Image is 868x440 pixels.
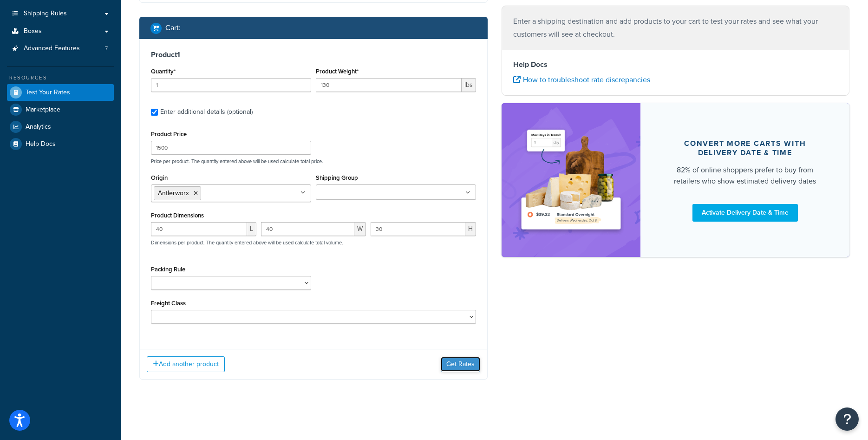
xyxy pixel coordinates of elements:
[7,118,114,135] a: Analytics
[151,266,185,273] label: Packing Rule
[158,188,189,198] span: Antlerworx
[26,123,51,131] span: Analytics
[465,222,476,236] span: H
[316,68,359,75] label: Product Weight*
[149,239,343,246] p: Dimensions per product. The quantity entered above will be used calculate total volume.
[26,140,56,148] span: Help Docs
[160,105,253,118] div: Enter additional details (optional)
[462,78,476,92] span: lbs
[663,138,827,157] div: Convert more carts with delivery date & time
[513,59,838,70] h4: Help Docs
[441,357,480,372] button: Get Rates
[7,84,114,101] a: Test Your Rates
[835,407,859,431] button: Open Resource Center
[151,68,176,75] label: Quantity*
[692,204,798,221] a: Activate Delivery Date & Time
[316,78,462,92] input: 0.00
[24,10,67,18] span: Shipping Rules
[151,78,311,92] input: 0.0
[24,45,80,53] span: Advanced Features
[354,222,366,236] span: W
[151,50,476,59] h3: Product 1
[316,174,358,181] label: Shipping Group
[149,158,478,164] p: Price per product. The quantity entered above will be used calculate total price.
[7,101,114,118] a: Marketplace
[151,174,168,181] label: Origin
[151,109,158,116] input: Enter additional details (optional)
[663,164,827,186] div: 82% of online shoppers prefer to buy from retailers who show estimated delivery dates
[151,131,187,138] label: Product Price
[147,356,225,372] button: Add another product
[516,117,627,243] img: feature-image-ddt-36eae7f7280da8017bfb280eaccd9c446f90b1fe08728e4019434db127062ab4.png
[7,40,114,57] a: Advanced Features7
[247,222,256,236] span: L
[513,74,650,85] a: How to troubleshoot rate discrepancies
[151,212,204,219] label: Product Dimensions
[26,106,60,114] span: Marketplace
[7,136,114,152] a: Help Docs
[7,5,114,22] a: Shipping Rules
[151,300,186,307] label: Freight Class
[24,27,42,35] span: Boxes
[7,40,114,57] li: Advanced Features
[7,23,114,40] a: Boxes
[26,89,70,97] span: Test Your Rates
[513,15,838,41] p: Enter a shipping destination and add products to your cart to test your rates and see what your c...
[105,45,108,53] span: 7
[165,24,181,32] h2: Cart :
[7,74,114,82] div: Resources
